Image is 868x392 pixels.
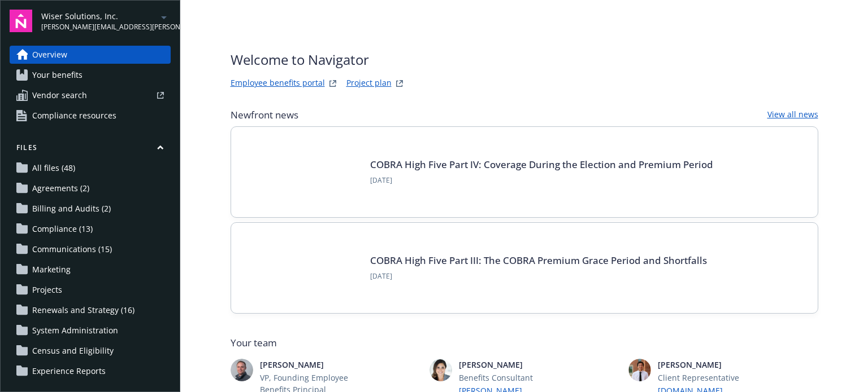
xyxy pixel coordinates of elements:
[10,281,171,299] a: Projects
[249,145,357,199] img: BLOG-Card Image - Compliance - COBRA High Five Pt 4 - 09-04-25.jpg
[767,108,818,122] a: View all news
[41,10,171,32] button: Wiser Solutions, Inc.[PERSON_NAME][EMAIL_ADDRESS][PERSON_NAME][DOMAIN_NAME]arrowDropDown
[370,175,713,186] span: [DATE]
[10,179,171,197] a: Agreements (2)
[41,22,157,32] span: [PERSON_NAME][EMAIL_ADDRESS][PERSON_NAME][DOMAIN_NAME]
[10,240,171,258] a: Communications (15)
[231,359,253,381] img: photo
[32,200,111,218] span: Billing and Audits (2)
[32,240,112,258] span: Communications (15)
[10,10,32,32] img: navigator-logo.svg
[32,107,116,125] span: Compliance resources
[658,359,769,371] span: [PERSON_NAME]
[32,179,89,197] span: Agreements (2)
[10,220,171,238] a: Compliance (13)
[459,372,570,384] span: Benefits Consultant
[32,321,118,340] span: System Administration
[10,321,171,340] a: System Administration
[10,66,171,84] a: Your benefits
[32,362,106,380] span: Experience Reports
[231,50,406,70] span: Welcome to Navigator
[10,107,171,125] a: Compliance resources
[231,336,818,350] span: Your team
[10,86,171,104] a: Vendor search
[32,86,87,104] span: Vendor search
[370,271,707,281] span: [DATE]
[10,159,171,177] a: All files (48)
[32,220,93,238] span: Compliance (13)
[370,158,713,171] a: COBRA High Five Part IV: Coverage During the Election and Premium Period
[249,241,357,295] img: BLOG-Card Image - Compliance - COBRA High Five Pt 3 - 09-03-25.jpg
[658,372,769,384] span: Client Representative
[10,200,171,218] a: Billing and Audits (2)
[346,77,392,90] a: Project plan
[32,159,75,177] span: All files (48)
[32,342,114,360] span: Census and Eligibility
[32,66,83,84] span: Your benefits
[231,77,325,90] a: Employee benefits portal
[10,46,171,64] a: Overview
[393,77,406,90] a: projectPlanWebsite
[157,10,171,24] a: arrowDropDown
[10,342,171,360] a: Census and Eligibility
[231,108,298,122] span: Newfront news
[370,254,707,267] a: COBRA High Five Part III: The COBRA Premium Grace Period and Shortfalls
[10,301,171,319] a: Renewals and Strategy (16)
[326,77,340,90] a: striveWebsite
[429,359,452,381] img: photo
[10,261,171,279] a: Marketing
[260,359,371,371] span: [PERSON_NAME]
[459,359,570,371] span: [PERSON_NAME]
[32,301,134,319] span: Renewals and Strategy (16)
[32,261,71,279] span: Marketing
[32,281,62,299] span: Projects
[10,362,171,380] a: Experience Reports
[10,143,171,157] button: Files
[41,10,157,22] span: Wiser Solutions, Inc.
[32,46,67,64] span: Overview
[628,359,651,381] img: photo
